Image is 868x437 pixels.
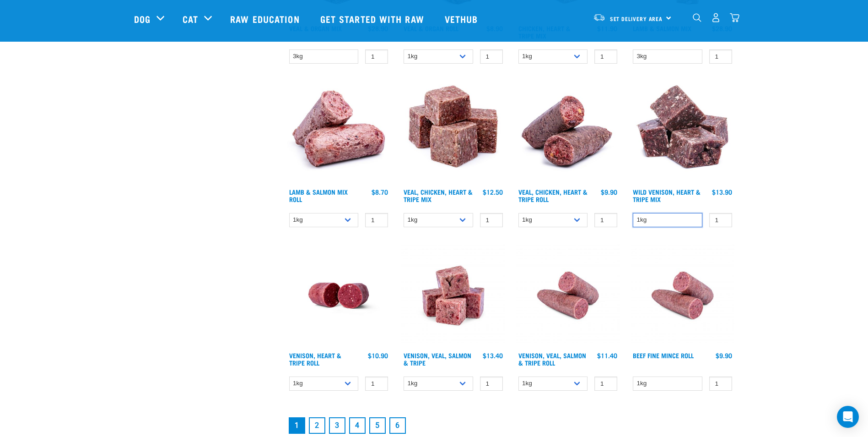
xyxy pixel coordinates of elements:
input: 1 [365,213,388,227]
img: home-icon@2x.png [730,13,739,22]
a: Venison, Veal, Salmon & Tripe [404,354,471,364]
input: 1 [709,213,732,227]
a: Veal, Chicken, Heart & Tripe Roll [518,190,588,201]
a: Beef Fine Mince Roll [633,354,694,357]
img: 1171 Venison Heart Tripe Mix 01 [631,80,734,184]
input: 1 [365,377,388,391]
a: Wild Venison, Heart & Tripe Mix [633,190,701,201]
div: $13.90 [712,188,732,196]
a: Venison, Veal, Salmon & Tripe Roll [518,354,586,364]
div: $9.90 [716,352,732,359]
img: Raw Essentials Venison Heart & Tripe Hypoallergenic Raw Pet Food Bulk Roll Unwrapped [287,244,391,348]
a: Goto page 3 [329,417,345,434]
img: home-icon-1@2x.png [693,13,701,22]
input: 1 [480,49,503,64]
input: 1 [709,49,732,64]
div: $8.70 [372,188,388,196]
img: Venison Veal Salmon Tripe 1651 [516,244,620,348]
a: Vethub [436,0,490,37]
input: 1 [480,213,503,227]
a: Goto page 6 [389,417,406,434]
a: Get started with Raw [311,0,436,37]
a: Venison, Heart & Tripe Roll [289,354,341,364]
div: $13.40 [483,352,503,359]
div: Open Intercom Messenger [837,406,859,428]
img: Veal Chicken Heart Tripe Mix 01 [401,80,505,184]
span: Set Delivery Area [610,17,663,20]
a: Cat [183,12,198,26]
input: 1 [365,49,388,64]
nav: pagination [287,415,734,436]
img: van-moving.png [593,13,605,22]
img: 1263 Chicken Organ Roll 02 [516,80,620,184]
input: 1 [709,377,732,391]
a: Page 1 [289,417,305,434]
a: Goto page 4 [349,417,366,434]
div: $11.40 [597,352,617,359]
input: 1 [594,49,617,64]
div: $12.50 [483,188,503,196]
img: 1261 Lamb Salmon Roll 01 [287,80,391,184]
img: Venison Veal Salmon Tripe 1651 [631,244,734,348]
div: $10.90 [368,352,388,359]
a: Goto page 5 [369,417,386,434]
img: user.png [711,13,721,22]
input: 1 [480,377,503,391]
div: $9.90 [601,188,617,196]
a: Raw Education [221,0,311,37]
input: 1 [594,377,617,391]
a: Veal, Chicken, Heart & Tripe Mix [404,190,473,201]
input: 1 [594,213,617,227]
a: Goto page 2 [309,417,325,434]
img: Venison Veal Salmon Tripe 1621 [401,244,505,348]
a: Lamb & Salmon Mix Roll [289,190,348,201]
a: Dog [134,12,151,26]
